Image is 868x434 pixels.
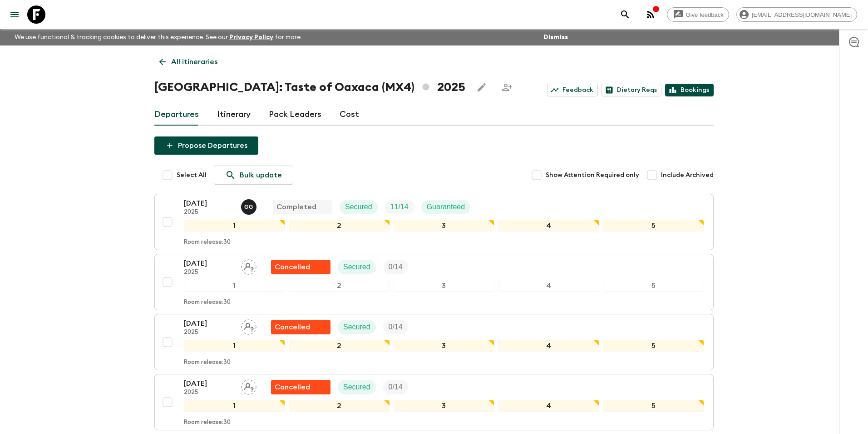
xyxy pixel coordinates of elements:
div: 5 [603,340,704,352]
a: Bookings [665,84,714,96]
p: We use functional & tracking cookies to deliver this experience. See our for more. [11,29,306,45]
p: [DATE] [184,378,234,389]
div: 4 [498,400,599,412]
p: Secured [343,382,370,393]
span: Assign pack leader [241,262,256,269]
p: Room release: 30 [184,359,231,366]
p: [DATE] [184,198,234,209]
span: Show Attention Required only [546,171,639,180]
div: 1 [184,340,285,352]
div: 3 [394,340,495,352]
p: Secured [343,322,370,333]
div: 1 [184,280,285,292]
p: 2025 [184,269,234,276]
div: Secured [338,380,376,394]
p: Guaranteed [427,202,465,212]
p: Cancelled [275,322,310,333]
div: 2 [289,220,390,232]
p: 2025 [184,329,234,336]
div: 1 [184,400,285,412]
p: Secured [345,202,372,212]
p: 0 / 14 [389,382,403,393]
span: [EMAIL_ADDRESS][DOMAIN_NAME] [747,11,857,18]
a: Feedback [547,84,598,96]
p: 11 / 14 [390,202,409,212]
div: Trip Fill [385,200,414,214]
button: Edit this itinerary [473,78,491,96]
div: Trip Fill [383,260,408,274]
div: Flash Pack cancellation [271,380,330,394]
button: menu [5,5,24,24]
p: 2025 [184,389,234,396]
span: Assign pack leader [241,322,256,329]
p: 0 / 14 [389,322,403,333]
button: [DATE]2025Assign pack leaderFlash Pack cancellationSecuredTrip Fill12345Room release:30 [154,314,714,370]
a: Pack Leaders [269,104,321,126]
div: 3 [394,220,495,232]
a: Give feedback [667,7,729,22]
span: Select All [177,171,207,180]
p: Cancelled [275,262,310,273]
div: 5 [603,280,704,292]
a: Cost [340,104,359,126]
div: 3 [394,400,495,412]
span: Share this itinerary [498,78,516,96]
a: Privacy Policy [229,34,273,40]
p: [DATE] [184,258,234,269]
div: Flash Pack cancellation [271,320,330,334]
div: Secured [338,260,376,274]
div: 4 [498,340,599,352]
p: [DATE] [184,318,234,329]
div: Secured [338,320,376,334]
div: 2 [289,340,390,352]
p: Room release: 30 [184,299,231,306]
div: Trip Fill [383,380,408,394]
a: Departures [154,104,199,126]
div: Secured [340,200,378,214]
button: Propose Departures [154,136,258,155]
button: [DATE]2025Assign pack leaderFlash Pack cancellationSecuredTrip Fill12345Room release:30 [154,374,714,430]
span: Gerardo Guerrero Mata [241,202,258,209]
h1: [GEOGRAPHIC_DATA]: Taste of Oaxaca (MX4) 2025 [154,78,465,96]
p: Cancelled [275,382,310,393]
div: 1 [184,220,285,232]
div: 4 [498,280,599,292]
div: 5 [603,400,704,412]
p: 0 / 14 [389,262,403,273]
div: 2 [289,400,390,412]
div: Trip Fill [383,320,408,334]
p: Secured [343,262,370,273]
a: Itinerary [217,104,251,126]
button: [DATE]2025Gerardo Guerrero MataCompletedSecuredTrip FillGuaranteed12345Room release:30 [154,194,714,250]
div: 2 [289,280,390,292]
div: 5 [603,220,704,232]
span: Include Archived [661,171,714,180]
div: Flash Pack cancellation [271,260,330,274]
p: All itineraries [171,56,217,67]
span: Assign pack leader [241,382,256,389]
p: 2025 [184,209,234,216]
p: Room release: 30 [184,419,231,426]
button: search adventures [616,5,634,24]
div: 3 [394,280,495,292]
a: Bulk update [214,166,293,185]
p: Bulk update [240,170,282,181]
a: Dietary Reqs [602,84,661,96]
div: [EMAIL_ADDRESS][DOMAIN_NAME] [736,7,857,22]
div: 4 [498,220,599,232]
button: [DATE]2025Assign pack leaderFlash Pack cancellationSecuredTrip Fill12345Room release:30 [154,254,714,310]
p: Completed [276,202,316,212]
p: Room release: 30 [184,239,231,246]
button: Dismiss [541,31,570,44]
span: Give feedback [681,11,729,18]
a: All itineraries [154,53,222,71]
